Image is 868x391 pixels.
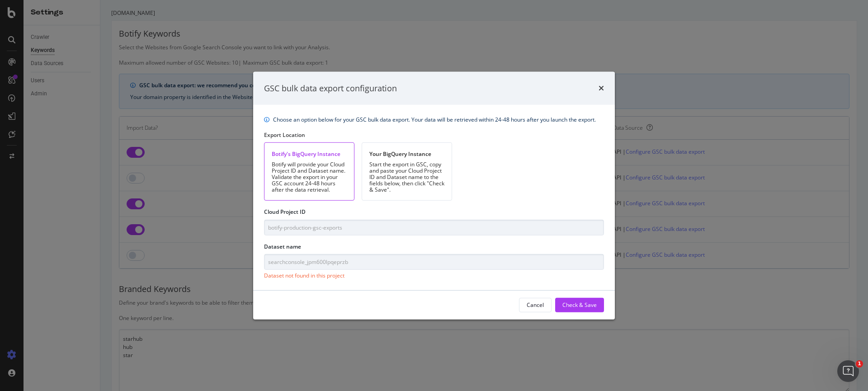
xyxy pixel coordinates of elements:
div: Botify's BigQuery Instance [272,150,347,158]
div: times [599,82,604,94]
button: Cancel [519,298,552,312]
div: info banner [264,116,604,124]
div: Start the export in GSC, copy and paste your Cloud Project ID and Dataset name to the fields belo... [369,161,444,193]
div: Choose an option below for your GSC bulk data export. Your data will be retrieved within 24-48 ho... [273,116,596,124]
div: Check & Save [562,301,597,309]
iframe: Intercom live chat [837,360,859,382]
label: Dataset name [264,242,301,250]
div: Export Location [264,131,604,139]
div: Your BigQuery Instance [369,150,444,158]
div: modal [253,71,615,319]
div: Botify will provide your Cloud Project ID and Dataset name. Validate the export in your GSC accou... [272,161,347,193]
input: Type here [264,219,604,235]
input: Type here [264,254,604,270]
button: Check & Save [555,298,604,312]
div: Cancel [527,301,544,309]
div: GSC bulk data export configuration [264,82,397,94]
label: Cloud Project ID [264,208,306,216]
span: 1 [856,360,863,367]
div: Dataset not found in this project [264,272,604,279]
